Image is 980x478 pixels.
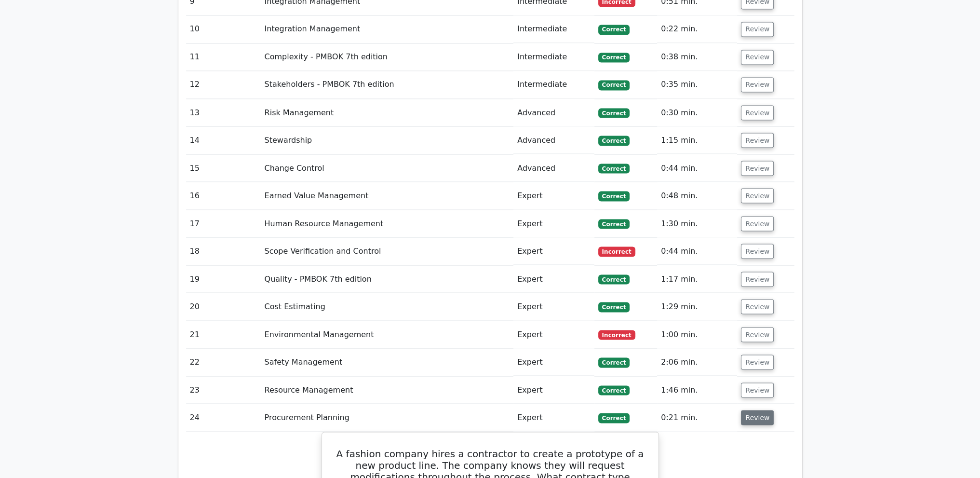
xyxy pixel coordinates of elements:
td: Expert [513,404,594,431]
span: Incorrect [598,330,635,340]
button: Review [741,133,774,148]
td: Expert [513,265,594,293]
span: Correct [598,108,630,118]
td: Advanced [513,126,594,154]
button: Review [741,77,774,92]
td: 1:17 min. [657,265,737,293]
td: Safety Management [261,348,514,376]
td: 2:06 min. [657,348,737,376]
span: Correct [598,357,630,367]
td: Quality - PMBOK 7th edition [261,265,514,293]
td: Risk Management [261,99,514,126]
td: Expert [513,293,594,320]
span: Correct [598,219,630,229]
button: Review [741,272,774,287]
td: Human Resource Management [261,210,514,237]
td: 20 [186,293,261,320]
button: Review [741,355,774,369]
button: Review [741,105,774,120]
td: 21 [186,321,261,348]
button: Review [741,188,774,203]
td: 14 [186,126,261,154]
td: 24 [186,404,261,431]
span: Correct [598,164,630,173]
td: Intermediate [513,43,594,71]
td: 15 [186,154,261,182]
span: Correct [598,191,630,201]
button: Review [741,50,774,65]
td: 18 [186,237,261,265]
td: Procurement Planning [261,404,514,431]
td: Expert [513,321,594,348]
td: Expert [513,348,594,376]
td: Expert [513,182,594,209]
button: Review [741,216,774,231]
span: Correct [598,53,630,62]
button: Review [741,410,774,425]
button: Review [741,299,774,314]
td: 0:21 min. [657,404,737,431]
td: 10 [186,15,261,43]
td: 19 [186,265,261,293]
td: Cost Estimating [261,293,514,320]
td: 23 [186,376,261,404]
td: Expert [513,210,594,237]
button: Review [741,327,774,342]
td: 12 [186,71,261,98]
td: Advanced [513,99,594,126]
td: Expert [513,376,594,404]
button: Review [741,244,774,259]
span: Correct [598,25,630,34]
td: 0:48 min. [657,182,737,209]
td: 0:22 min. [657,15,737,43]
td: 17 [186,210,261,237]
td: 22 [186,348,261,376]
td: 0:35 min. [657,71,737,98]
td: 0:44 min. [657,237,737,265]
span: Correct [598,302,630,312]
td: 0:30 min. [657,99,737,126]
span: Correct [598,385,630,395]
td: Complexity - PMBOK 7th edition [261,43,514,71]
span: Incorrect [598,246,635,256]
td: Intermediate [513,15,594,43]
span: Correct [598,136,630,145]
td: 0:38 min. [657,43,737,71]
td: Expert [513,237,594,265]
td: Change Control [261,154,514,182]
td: Scope Verification and Control [261,237,514,265]
td: 1:29 min. [657,293,737,320]
span: Correct [598,80,630,90]
td: Earned Value Management [261,182,514,209]
span: Correct [598,274,630,284]
td: Integration Management [261,15,514,43]
td: Advanced [513,154,594,182]
span: Correct [598,413,630,423]
td: 1:00 min. [657,321,737,348]
td: 13 [186,99,261,126]
button: Review [741,161,774,176]
td: 16 [186,182,261,209]
td: Stakeholders - PMBOK 7th edition [261,71,514,98]
td: 1:46 min. [657,376,737,404]
td: 1:15 min. [657,126,737,154]
td: Stewardship [261,126,514,154]
td: 1:30 min. [657,210,737,237]
td: Resource Management [261,376,514,404]
td: 11 [186,43,261,71]
button: Review [741,382,774,397]
td: 0:44 min. [657,154,737,182]
button: Review [741,22,774,37]
td: Environmental Management [261,321,514,348]
td: Intermediate [513,71,594,98]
